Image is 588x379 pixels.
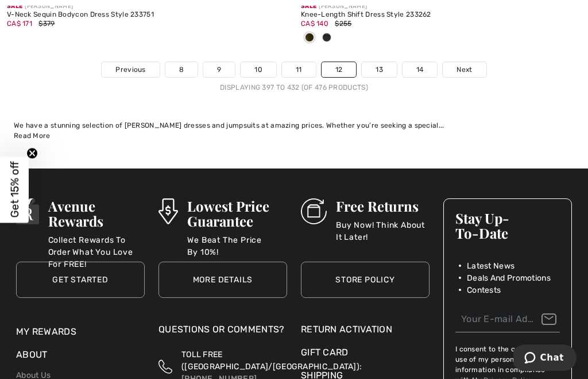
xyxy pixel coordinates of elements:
input: Your E-mail Address [455,307,560,332]
span: $255 [335,20,351,28]
span: CA$ 171 [7,20,32,28]
span: Sale [7,3,22,10]
div: [PERSON_NAME] [301,2,581,11]
div: Questions or Comments? [158,323,287,342]
a: 10 [241,62,276,77]
div: [PERSON_NAME] [7,2,287,11]
span: Previous [115,64,145,75]
div: About [16,348,145,367]
p: Buy Now! Think About It Later! [336,219,430,242]
a: Return Activation [301,323,430,336]
img: Lowest Price Guarantee [158,198,178,224]
a: 9 [203,62,235,77]
h3: Avenue Rewards [48,198,145,228]
h3: Stay Up-To-Date [455,210,560,240]
span: Next [457,64,472,75]
p: We Beat The Price By 10%! [187,234,287,257]
span: Read More [14,132,51,140]
button: Close teaser [26,147,38,159]
a: Store Policy [301,262,430,298]
a: Next [443,62,486,77]
iframe: Opens a widget where you can chat to one of our agents [513,344,577,373]
h3: Free Returns [336,198,430,213]
div: We have a stunning selection of [PERSON_NAME] dresses and jumpsuits at amazing prices. Whether yo... [14,120,574,131]
a: Previous [102,62,159,77]
a: 14 [403,62,438,77]
a: 11 [282,62,316,77]
span: Get 15% off [8,162,21,218]
div: V-Neck Sequin Bodycon Dress Style 233751 [7,11,287,19]
h3: Lowest Price Guarantee [187,198,287,228]
span: Sale [301,3,316,10]
a: 12 [322,62,357,77]
span: Latest News [467,260,514,272]
div: OLIVE/BLACK [301,29,318,48]
a: Get Started [16,262,145,298]
div: Knee-Length Shift Dress Style 233262 [301,11,581,19]
span: Deals And Promotions [467,272,551,284]
a: 8 [165,62,198,77]
img: Free Returns [301,198,327,224]
a: More Details [158,262,287,298]
a: My Rewards [16,326,76,337]
span: CA$ 140 [301,20,328,28]
a: 13 [362,62,397,77]
div: Grey melange/black [318,29,335,48]
span: TOLL FREE ([GEOGRAPHIC_DATA]/[GEOGRAPHIC_DATA]): [181,350,362,372]
span: Contests [467,284,501,296]
span: $379 [38,20,55,28]
p: Collect Rewards To Order What You Love For FREE! [48,234,145,257]
a: Gift Card [301,346,430,359]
